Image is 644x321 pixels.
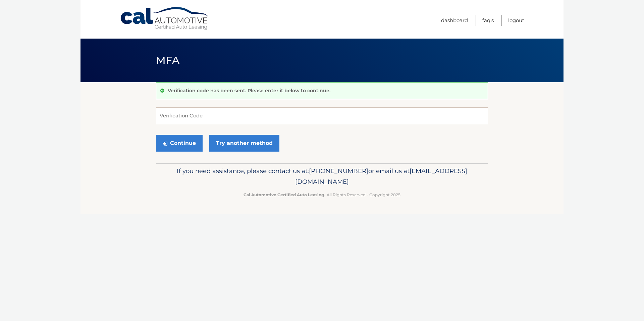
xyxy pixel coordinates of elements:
span: [EMAIL_ADDRESS][DOMAIN_NAME] [295,167,467,185]
a: Dashboard [441,15,468,26]
button: Continue [156,135,203,152]
span: [PHONE_NUMBER] [309,167,368,175]
p: Verification code has been sent. Please enter it below to continue. [168,88,330,94]
strong: Cal Automotive Certified Auto Leasing [244,192,324,197]
span: MFA [156,54,179,66]
a: Try another method [209,135,279,152]
p: - All Rights Reserved - Copyright 2025 [160,191,484,198]
a: FAQ's [482,15,494,26]
p: If you need assistance, please contact us at: or email us at [160,166,484,187]
input: Verification Code [156,107,488,124]
a: Cal Automotive [120,7,210,31]
a: Logout [508,15,524,26]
